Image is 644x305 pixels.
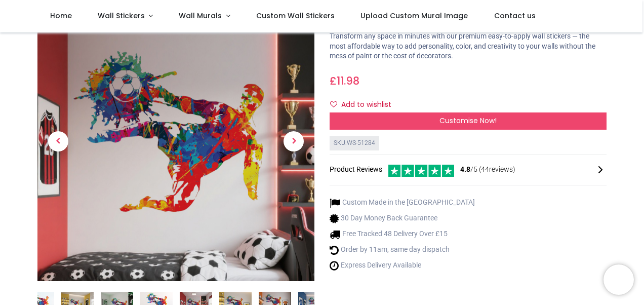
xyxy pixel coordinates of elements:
[273,45,314,237] a: Next
[337,73,359,88] span: 11.98
[330,163,607,177] div: Product Reviews
[439,116,497,126] span: Customise Now!
[460,165,515,175] span: /5 ( 44 reviews)
[330,31,607,61] p: Transform any space in minutes with our premium easy-to-apply wall stickers — the most affordable...
[330,198,475,208] li: Custom Made in the [GEOGRAPHIC_DATA]
[330,213,475,224] li: 30 Day Money Back Guarantee
[330,136,379,150] div: SKU: WS-51284
[603,264,634,295] iframe: Brevo live chat
[494,11,536,21] span: Contact us
[37,45,79,237] a: Previous
[360,11,468,21] span: Upload Custom Mural Image
[330,101,337,108] i: Add to wishlist
[256,11,335,21] span: Custom Wall Stickers
[330,96,400,113] button: Add to wishlistAdd to wishlist
[330,229,475,240] li: Free Tracked 48 Delivery Over £15
[330,260,475,271] li: Express Delivery Available
[37,4,314,281] img: Paint Splash Football Goal Wall Sticker
[330,245,475,255] li: Order by 11am, same day dispatch
[330,73,359,88] span: £
[284,131,304,151] span: Next
[48,131,68,151] span: Previous
[50,11,72,21] span: Home
[460,165,470,173] span: 4.8
[179,11,222,21] span: Wall Murals
[98,11,145,21] span: Wall Stickers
